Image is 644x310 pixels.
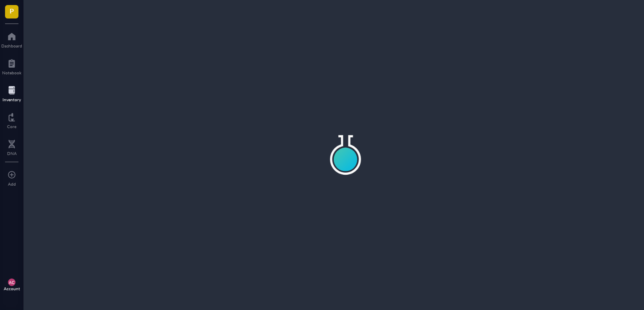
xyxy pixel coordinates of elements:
[1,30,22,48] a: Dashboard
[3,97,21,102] div: Inventory
[2,57,21,75] a: Notebook
[7,137,17,156] a: DNA
[3,84,21,102] a: Inventory
[7,124,16,129] div: Core
[7,151,17,156] div: DNA
[2,70,21,75] div: Notebook
[9,280,15,285] span: AC
[4,286,20,291] div: Account
[7,110,16,129] a: Core
[1,43,22,48] div: Dashboard
[10,5,14,16] span: P
[8,181,16,187] div: Add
